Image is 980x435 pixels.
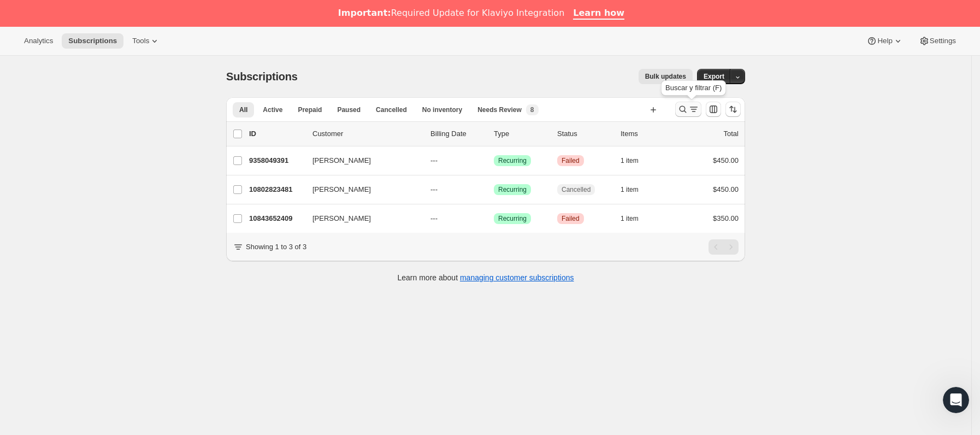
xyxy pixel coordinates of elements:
[621,128,675,139] div: Items
[337,105,361,114] span: Paused
[562,156,580,165] span: Failed
[312,184,371,195] span: [PERSON_NAME]
[312,128,422,139] p: Customer
[706,102,721,117] button: Personalizar el orden y la visibilidad de las columnas de la tabla
[376,105,407,114] span: Cancelled
[562,185,591,194] span: Cancelled
[573,8,624,20] a: Learn how
[645,102,662,117] button: Crear vista nueva
[430,128,485,139] p: Billing Date
[398,272,574,283] p: Learn more about
[621,156,639,165] span: 1 item
[713,185,739,193] span: $450.00
[430,185,438,193] span: ---
[249,153,739,168] div: 9358049391[PERSON_NAME]---LogradoRecurringCríticoFailed1 item$450.00
[126,33,167,49] button: Tools
[312,213,371,224] span: [PERSON_NAME]
[132,37,149,45] span: Tools
[249,211,739,226] div: 10843652409[PERSON_NAME]---LogradoRecurringCríticoFailed1 item$350.00
[498,185,527,194] span: Recurring
[725,102,741,117] button: Ordenar los resultados
[645,72,686,81] span: Bulk updates
[306,210,415,227] button: [PERSON_NAME]
[877,37,892,45] span: Help
[338,8,391,18] b: Important:
[557,128,612,139] p: Status
[430,214,438,222] span: ---
[697,69,731,84] button: Export
[249,182,739,197] div: 10802823481[PERSON_NAME]---LogradoRecurringCancelled1 item$450.00
[621,185,639,194] span: 1 item
[621,182,651,197] button: 1 item
[312,155,371,166] span: [PERSON_NAME]
[246,242,306,252] p: Showing 1 to 3 of 3
[477,105,522,114] span: Needs Review
[675,102,701,117] button: Buscar y filtrar resultados
[621,214,639,223] span: 1 item
[249,128,304,139] p: ID
[709,239,739,255] nav: Paginación
[306,152,415,169] button: [PERSON_NAME]
[460,273,574,282] a: managing customer subscriptions
[639,69,693,84] button: Bulk updates
[430,156,438,164] span: ---
[239,105,247,114] span: All
[530,105,534,114] span: 8
[226,70,298,83] span: Subscriptions
[68,37,117,45] span: Subscriptions
[860,33,910,49] button: Help
[298,105,322,114] span: Prepaid
[704,72,724,81] span: Export
[724,128,739,139] p: Total
[249,184,304,195] p: 10802823481
[422,105,462,114] span: No inventory
[249,128,739,139] div: IDCustomerBilling DateTypeStatusItemsTotal
[498,156,527,165] span: Recurring
[494,128,548,139] div: Type
[62,33,123,49] button: Subscriptions
[249,155,304,166] p: 9358049391
[17,33,60,49] button: Analytics
[249,213,304,224] p: 10843652409
[912,33,963,49] button: Settings
[713,156,739,164] span: $450.00
[943,387,969,413] iframe: Intercom live chat
[562,214,580,223] span: Failed
[338,8,564,19] div: Required Update for Klaviyo Integration
[498,214,527,223] span: Recurring
[24,37,53,45] span: Analytics
[930,37,956,45] span: Settings
[306,181,415,198] button: [PERSON_NAME]
[263,105,282,114] span: Active
[621,211,651,226] button: 1 item
[713,214,739,222] span: $350.00
[621,153,651,168] button: 1 item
